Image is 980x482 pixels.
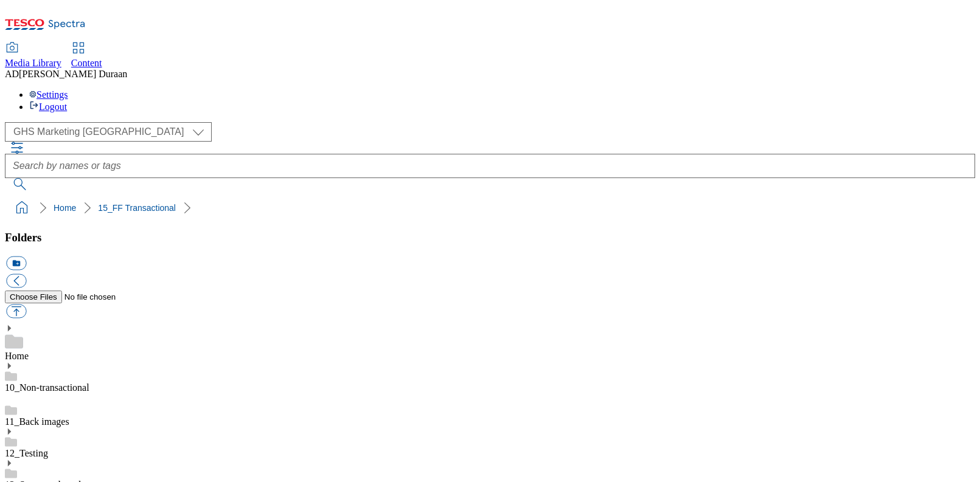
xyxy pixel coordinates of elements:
[5,69,19,79] span: AD
[19,69,127,79] span: [PERSON_NAME] Duraan
[5,154,975,178] input: Search by names or tags
[12,198,32,218] a: home
[98,203,176,213] a: 15_FF Transactional
[5,416,69,427] a: 11_Back images
[54,203,76,213] a: Home
[29,102,67,112] a: Logout
[5,43,61,69] a: Media Library
[5,196,975,219] nav: breadcrumb
[71,58,102,68] span: Content
[5,351,29,361] a: Home
[29,89,68,100] a: Settings
[71,43,102,69] a: Content
[5,448,48,458] a: 12_Testing
[5,231,975,244] h3: Folders
[5,382,89,393] a: 10_Non-transactional
[5,58,61,68] span: Media Library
